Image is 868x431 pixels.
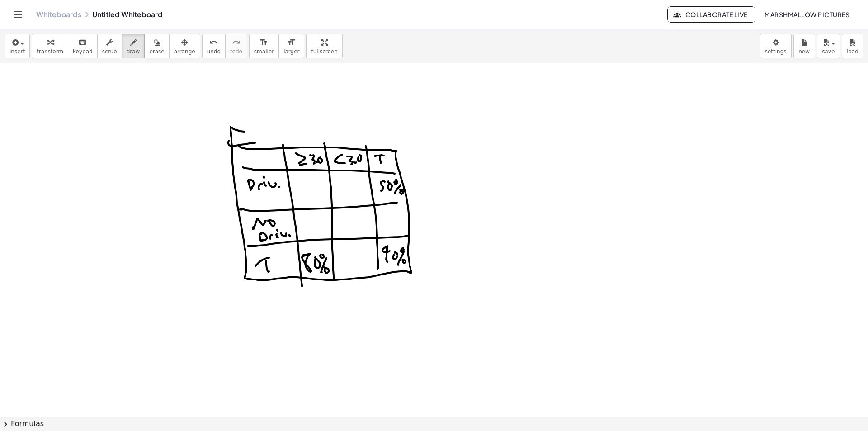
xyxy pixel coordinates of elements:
[667,6,755,23] button: Collaborate Live
[127,48,140,55] span: draw
[174,48,195,55] span: arrange
[757,6,857,23] button: Marshmallow Pictures
[97,34,122,58] button: scrub
[5,34,30,58] button: insert
[209,37,218,48] i: undo
[793,34,815,58] button: new
[259,37,268,48] i: format_size
[798,48,810,55] span: new
[78,37,87,48] i: keyboard
[122,34,145,58] button: draw
[287,37,296,48] i: format_size
[311,48,337,55] span: fullscreen
[202,34,226,58] button: undoundo
[73,48,93,55] span: keypad
[822,48,835,55] span: save
[675,10,747,19] span: Collaborate Live
[32,34,68,58] button: transform
[149,48,164,55] span: erase
[230,48,242,55] span: redo
[36,10,81,19] a: Whiteboards
[169,34,200,58] button: arrange
[249,34,279,58] button: format_sizesmaller
[37,48,63,55] span: transform
[11,7,25,22] button: Toggle navigation
[847,48,859,55] span: load
[225,34,247,58] button: redoredo
[144,34,169,58] button: erase
[102,48,117,55] span: scrub
[842,34,863,58] button: load
[283,48,299,55] span: larger
[9,48,25,55] span: insert
[764,10,850,19] span: Marshmallow Pictures
[765,48,787,55] span: settings
[254,48,274,55] span: smaller
[760,34,792,58] button: settings
[232,37,241,48] i: redo
[306,34,342,58] button: fullscreen
[278,34,304,58] button: format_sizelarger
[817,34,840,58] button: save
[68,34,98,58] button: keyboardkeypad
[207,48,221,55] span: undo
